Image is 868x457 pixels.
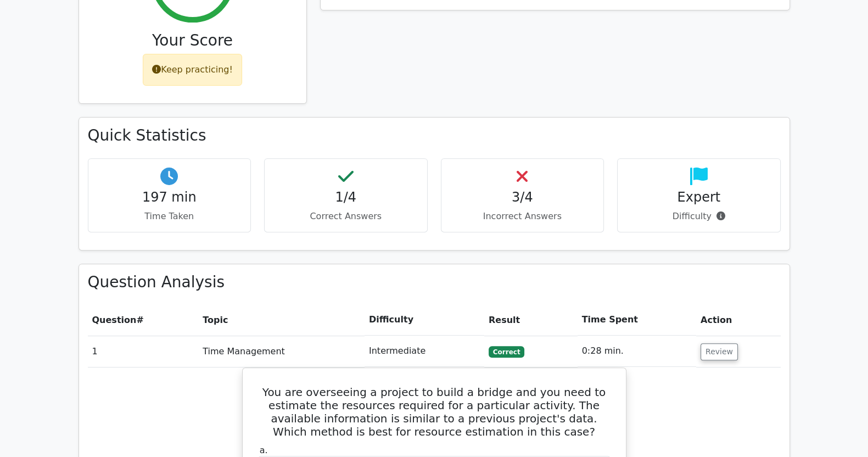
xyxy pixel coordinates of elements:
th: Topic [198,304,365,336]
h3: Quick Statistics [88,126,781,145]
p: Correct Answers [273,210,418,223]
p: Difficulty [626,210,771,223]
h4: 197 min [97,190,242,205]
p: Time Taken [97,210,242,223]
th: # [88,304,199,336]
div: Keep practicing! [143,54,242,86]
th: Difficulty [365,304,484,336]
h4: 3/4 [450,190,595,205]
th: Result [484,304,578,336]
span: a. [260,445,268,455]
h3: Your Score [88,31,298,50]
h3: Question Analysis [88,273,781,292]
h4: Expert [626,190,771,205]
span: Correct [489,346,524,357]
h4: 1/4 [273,190,418,205]
td: 1 [88,336,199,367]
td: Time Management [198,336,365,367]
h5: You are overseeing a project to build a bridge and you need to estimate the resources required fo... [256,386,613,438]
button: Review [701,343,738,360]
td: Intermediate [365,336,484,367]
td: 0:28 min. [578,336,696,367]
p: Incorrect Answers [450,210,595,223]
th: Time Spent [578,304,696,336]
span: Question [92,315,137,325]
th: Action [696,304,781,336]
